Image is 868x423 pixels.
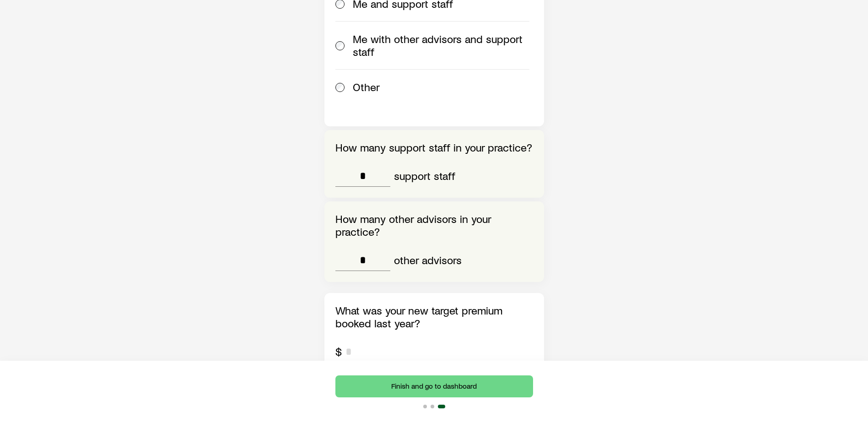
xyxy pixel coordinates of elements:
[335,375,533,397] button: Finish and go to dashboard
[353,33,529,58] span: Me with other advisors and support staff
[335,304,533,330] p: What was your new target premium booked last year?
[335,141,533,154] p: How many support staff in your practice?
[394,254,462,266] div: other advisors
[394,169,455,182] div: support staff
[335,41,345,50] input: Me with other advisors and support staff
[335,83,345,92] input: Other
[335,345,342,358] div: $
[353,81,380,93] span: Other
[335,212,533,238] p: How many other advisors in your practice?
